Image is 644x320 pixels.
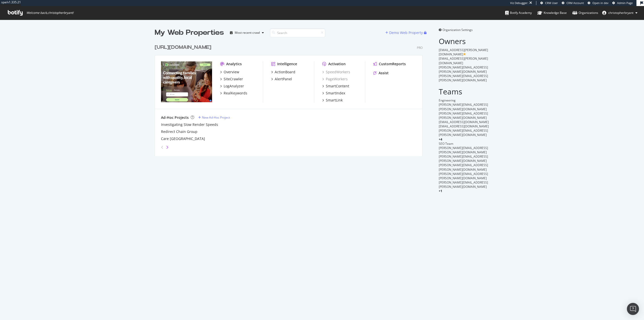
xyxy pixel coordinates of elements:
img: https://www.care.com/ [161,61,212,102]
div: Botify Academy [505,10,532,15]
div: Organizations [572,10,598,15]
span: [PERSON_NAME][EMAIL_ADDRESS][PERSON_NAME][DOMAIN_NAME] [439,128,488,137]
span: CRM Account [567,1,584,5]
a: Knowledge Base [537,6,567,20]
span: [PERSON_NAME][EMAIL_ADDRESS][PERSON_NAME][DOMAIN_NAME] [439,146,488,154]
div: AlertPanel [275,77,292,82]
div: SmartLink [326,98,343,103]
a: Overview [220,69,239,75]
div: Intelligence [277,61,297,66]
button: Most recent crawl [228,29,266,37]
button: Demo Web Property [385,29,424,37]
span: [PERSON_NAME][EMAIL_ADDRESS][PERSON_NAME][DOMAIN_NAME] [439,154,488,163]
span: Welcome back, christopherbryant ! [26,11,73,15]
a: Assist [373,70,389,76]
a: [URL][DOMAIN_NAME] [155,44,213,51]
div: SmartContent [326,84,349,89]
div: RealKeywords [224,91,247,96]
span: [EMAIL_ADDRESS][DOMAIN_NAME] [439,124,489,128]
span: [PERSON_NAME][EMAIL_ADDRESS][PERSON_NAME][DOMAIN_NAME] [439,163,488,171]
div: Viz Debugger: [510,1,528,5]
div: Analytics [226,61,242,66]
span: [PERSON_NAME][EMAIL_ADDRESS][PERSON_NAME][DOMAIN_NAME] [439,111,488,120]
a: Demo Web Property [385,30,424,35]
a: ActionBoard [271,69,295,75]
a: Care [GEOGRAPHIC_DATA] [161,136,205,141]
div: ActionBoard [275,69,295,75]
span: [EMAIL_ADDRESS][DOMAIN_NAME] [439,120,489,124]
div: Knowledge Base [537,10,567,15]
input: Search [270,28,325,37]
a: SpeedWorkers [322,69,350,75]
div: Most recent crawl [235,31,260,34]
a: SiteCrawler [220,77,243,82]
div: angle-right [166,145,169,150]
a: LogAnalyzer [220,84,244,89]
a: Admin Page [612,1,633,5]
div: Demo Web Property [389,30,423,35]
div: SEO Team [439,141,489,146]
span: Open in dev [592,1,609,5]
a: PageWorkers [322,77,348,82]
span: [PERSON_NAME][EMAIL_ADDRESS][PERSON_NAME][DOMAIN_NAME] [439,102,488,111]
span: Organization Settings [442,28,473,32]
a: SmartIndex [322,91,345,96]
div: LogAnalyzer [224,84,244,89]
div: Engineering [439,98,489,102]
span: + 4 [439,137,442,141]
div: Assist [379,70,389,76]
a: SmartLink [322,98,343,103]
div: Open Intercom Messenger [627,303,639,315]
span: christopherbryant [608,11,633,15]
div: New Ad-Hoc Project [202,115,230,120]
div: SiteCrawler [224,77,243,82]
span: [EMAIL_ADDRESS][PERSON_NAME][DOMAIN_NAME] [439,48,488,56]
a: New Ad-Hoc Project [198,115,230,120]
a: Investigating Slow Render Speeds [161,122,218,127]
a: CRM Account [562,1,584,5]
span: CRM User [545,1,558,5]
a: CustomReports [373,61,406,66]
span: [PERSON_NAME][EMAIL_ADDRESS][PERSON_NAME][DOMAIN_NAME] [439,172,488,180]
a: AlertPanel [271,77,292,82]
button: christopherbryant [598,9,641,17]
a: CRM User [540,1,558,5]
span: [EMAIL_ADDRESS][PERSON_NAME][DOMAIN_NAME] [439,56,488,65]
div: SmartIndex [326,91,345,96]
a: RealKeywords [220,91,247,96]
a: Redirect Chain Group [161,129,197,134]
div: grid [155,38,427,156]
h2: Teams [439,87,489,96]
div: My Web Properties [155,28,224,38]
h2: Owners [439,37,489,45]
a: Botify Academy [505,6,532,20]
div: angle-left [159,143,166,151]
span: [PERSON_NAME][EMAIL_ADDRESS][PERSON_NAME][DOMAIN_NAME] [439,65,488,74]
a: Organizations [572,6,598,20]
span: [PERSON_NAME][EMAIL_ADDRESS][PERSON_NAME][DOMAIN_NAME] [439,74,488,82]
div: Pro [417,46,423,50]
span: [PERSON_NAME][EMAIL_ADDRESS][PERSON_NAME][DOMAIN_NAME] [439,180,488,189]
a: SmartContent [322,84,349,89]
a: Open in dev [588,1,609,5]
div: Overview [224,69,239,75]
div: Ad-Hoc Projects [161,115,189,120]
div: CustomReports [379,61,406,66]
div: Activation [328,61,346,66]
span: + 1 [439,189,442,193]
div: [URL][DOMAIN_NAME] [155,44,211,51]
span: Admin Page [617,1,633,5]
